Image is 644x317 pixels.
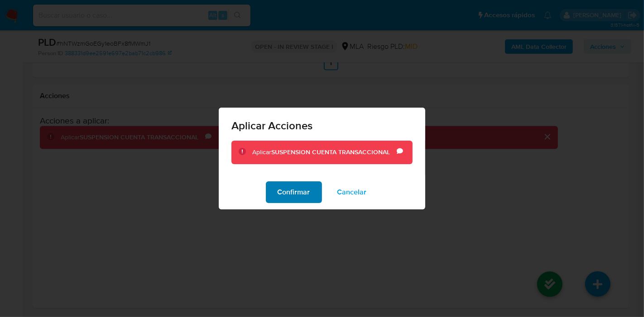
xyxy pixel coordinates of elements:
[231,120,413,131] span: Aplicar Acciones
[337,182,367,202] span: Cancelar
[252,148,397,157] div: Aplicar
[326,181,379,203] button: Cancelar
[271,147,390,156] b: SUSPENSION CUENTA TRANSACCIONAL
[266,181,322,203] button: Confirmar
[278,182,310,202] span: Confirmar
